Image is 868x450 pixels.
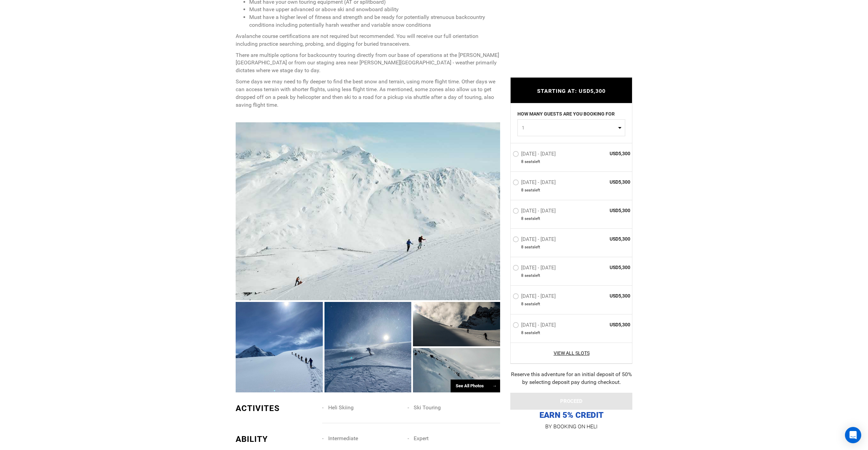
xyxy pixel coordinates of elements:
[249,6,500,14] li: Must have upper advanced or above ski and snowboard ability
[521,244,524,250] span: 8
[845,427,861,443] div: Open Intercom Messenger
[581,292,630,299] span: USD5,300
[510,422,632,431] p: BY BOOKING ON HELI
[513,293,557,301] label: [DATE] - [DATE]
[517,110,615,119] label: HOW MANY GUESTS ARE YOU BOOKING FOR
[532,216,534,222] span: s
[532,330,534,335] span: s
[510,370,632,386] div: Reserve this adventure for an initial deposit of 50% by selecting deposit pay during checkout.
[414,404,441,411] span: Ski Touring
[525,330,540,335] span: seat left
[581,321,630,328] span: USD5,300
[513,150,557,159] label: [DATE] - [DATE]
[525,273,540,279] span: seat left
[414,435,429,442] span: Expert
[236,433,317,445] div: ABILITY
[521,187,524,193] span: 8
[236,33,500,48] p: Avalanche course certifications are not required but recommended. You will receive our full orien...
[581,150,630,157] span: USD5,300
[521,301,524,307] span: 8
[525,187,540,193] span: seat left
[517,119,625,136] button: 1
[581,207,630,214] span: USD5,300
[451,380,500,393] div: See All Photos
[521,330,524,335] span: 8
[236,78,500,109] p: Some days we may need to fly deeper to find the best snow and terrain, using more flight time. Ot...
[513,179,557,187] label: [DATE] - [DATE]
[581,264,630,271] span: USD5,300
[513,208,557,216] label: [DATE] - [DATE]
[236,52,500,75] p: There are multiple options for backcountry touring directly from our base of operations at the [P...
[513,349,630,356] a: View All Slots
[249,14,500,29] li: Must have a higher level of fitness and strength and be ready for potentially strenuous backcount...
[532,244,534,250] span: s
[522,124,616,131] span: 1
[532,301,534,307] span: s
[532,187,534,193] span: s
[510,393,632,410] button: PROCEED
[513,265,557,273] label: [DATE] - [DATE]
[521,273,524,279] span: 8
[532,273,534,279] span: s
[513,236,557,244] label: [DATE] - [DATE]
[492,383,497,388] span: →
[532,159,534,164] span: s
[236,403,317,414] div: ACTIVITES
[525,159,540,164] span: seat left
[513,322,557,330] label: [DATE] - [DATE]
[521,159,524,164] span: 8
[521,216,524,222] span: 8
[581,178,630,185] span: USD5,300
[525,301,540,307] span: seat left
[537,88,606,94] span: STARTING AT: USD5,300
[581,236,630,242] span: USD5,300
[525,216,540,222] span: seat left
[525,244,540,250] span: seat left
[328,435,358,442] span: Intermediate
[328,404,354,411] span: Heli Skiing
